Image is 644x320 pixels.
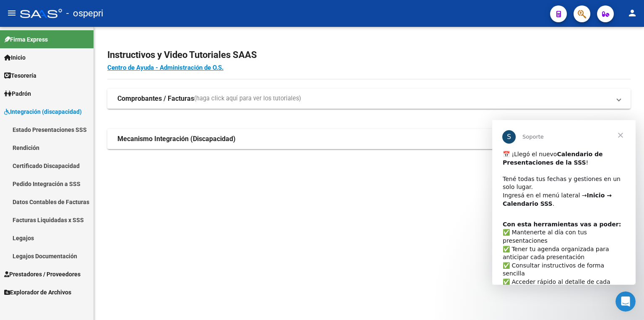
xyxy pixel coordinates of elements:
h2: Instructivos y Video Tutoriales SAAS [107,47,631,63]
span: Inicio [4,53,26,62]
mat-icon: person [627,8,637,18]
b: Con esta herramientas vas a poder: [10,101,129,108]
iframe: Intercom live chat mensaje [492,120,636,285]
span: Firma Express [4,35,48,44]
iframe: Intercom live chat [615,291,636,312]
span: Prestadores / Proveedores [4,270,80,279]
span: - ospepri [66,4,103,23]
strong: Comprobantes / Facturas [117,94,194,103]
mat-expansion-panel-header: Comprobantes / Facturas(haga click aquí para ver los tutoriales) [107,89,631,109]
span: Explorador de Archivos [4,288,71,297]
mat-icon: menu [7,8,17,18]
span: Padrón [4,89,31,98]
span: Integración (discapacidad) [4,107,82,116]
span: (haga click aquí para ver los tutoriales) [194,94,301,103]
a: Centro de Ayuda - Administración de O.S. [107,64,223,71]
mat-expansion-panel-header: Mecanismo Integración (Discapacidad) [107,129,631,149]
strong: Mecanismo Integración (Discapacidad) [117,134,236,144]
span: Tesorería [4,71,36,80]
div: ​✅ Mantenerte al día con tus presentaciones ✅ Tener tu agenda organizada para anticipar cada pres... [10,100,133,199]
